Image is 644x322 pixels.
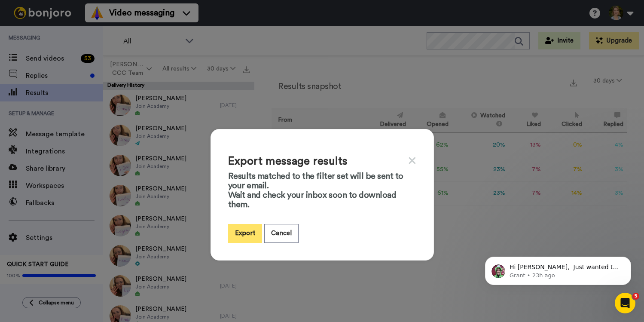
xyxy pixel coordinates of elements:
[228,224,262,242] button: Export
[632,293,639,300] span: 5
[615,293,635,313] iframe: Intercom live chat
[472,239,644,299] iframe: Intercom notifications message
[228,155,408,168] h1: Export message results
[228,172,408,209] p: Results matched to the filter set will be sent to your email. Wait and check your inbox soon to d...
[264,224,299,242] button: Cancel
